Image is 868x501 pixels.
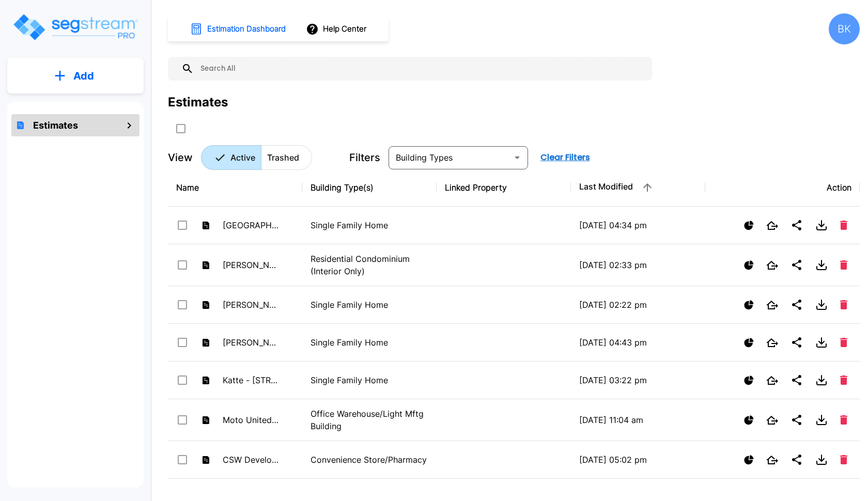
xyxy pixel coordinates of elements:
p: [DATE] 02:22 pm [579,299,697,311]
p: Single Family Home [311,336,428,349]
button: Delete [836,371,851,389]
button: Share [786,255,807,275]
div: BK [829,13,860,44]
p: [DATE] 04:34 pm [579,219,697,231]
button: Download [811,449,832,470]
p: Office Warehouse/Light Mftg Building [311,408,428,432]
button: Add [7,61,144,91]
button: Download [811,332,832,353]
button: Download [811,255,832,275]
button: Open New Tab [762,451,782,468]
button: Open New Tab [762,412,782,429]
p: [PERSON_NAME] - 1792 E Glenbrook Cir [223,299,280,311]
button: Share [786,370,807,390]
input: Search All [194,57,647,81]
p: Trashed [267,151,299,164]
button: Show Ranges [740,256,758,274]
button: Show Ranges [740,296,758,314]
img: Logo [12,12,138,42]
p: Convenience Store/Pharmacy [311,453,428,466]
p: Filters [349,150,380,165]
button: Share [786,215,807,236]
th: Action [705,169,860,207]
button: Open New Tab [762,217,782,234]
button: Show Ranges [740,334,758,352]
button: Download [811,215,832,236]
h1: Estimation Dashboard [207,23,286,35]
p: [DATE] 02:33 pm [579,259,697,271]
input: Building Types [392,150,508,165]
p: Moto United STG - [STREET_ADDRESS] [223,414,280,426]
p: Add [73,68,94,84]
button: Share [786,332,807,353]
div: Platform [201,145,312,170]
p: Single Family Home [311,219,428,231]
button: Delete [836,256,851,274]
button: Show Ranges [740,216,758,234]
div: Name [176,181,294,194]
button: Open New Tab [762,296,782,314]
button: Show Ranges [740,451,758,469]
button: Share [786,449,807,470]
button: Open New Tab [762,372,782,389]
button: Delete [836,216,851,234]
p: Residential Condominium (Interior Only) [311,253,428,277]
p: [PERSON_NAME] - 1540 S 400 W [223,259,280,271]
th: Linked Property [437,169,571,207]
button: Trashed [261,145,312,170]
p: Single Family Home [311,299,428,311]
p: CSW Development - CSV [223,453,280,466]
button: SelectAll [171,118,191,139]
p: View [168,150,193,165]
button: Delete [836,411,851,429]
button: Open New Tab [762,334,782,351]
div: Estimates [168,93,228,112]
button: Help Center [304,19,370,39]
p: [GEOGRAPHIC_DATA] - [STREET_ADDRESS] [223,219,280,231]
button: Delete [836,296,851,314]
button: Open [510,150,524,165]
button: Show Ranges [740,371,758,389]
p: [DATE] 05:02 pm [579,453,697,466]
button: Download [811,294,832,315]
h1: Estimates [33,118,78,132]
th: Building Type(s) [302,169,437,207]
button: Show Ranges [740,411,758,429]
p: [PERSON_NAME] - 758 E 125 N [223,336,280,349]
th: Last Modified [571,169,705,207]
button: Download [811,410,832,430]
button: Delete [836,334,851,351]
p: [DATE] 11:04 am [579,414,697,426]
button: Delete [836,451,851,468]
p: Active [230,151,255,164]
button: Estimation Dashboard [186,18,291,40]
button: Open New Tab [762,257,782,274]
button: Share [786,410,807,430]
button: Clear Filters [536,147,594,168]
p: Katte - [STREET_ADDRESS] [223,374,280,386]
button: Share [786,294,807,315]
button: Download [811,370,832,390]
button: Active [201,145,261,170]
p: [DATE] 03:22 pm [579,374,697,386]
p: Single Family Home [311,374,428,386]
p: [DATE] 04:43 pm [579,336,697,349]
